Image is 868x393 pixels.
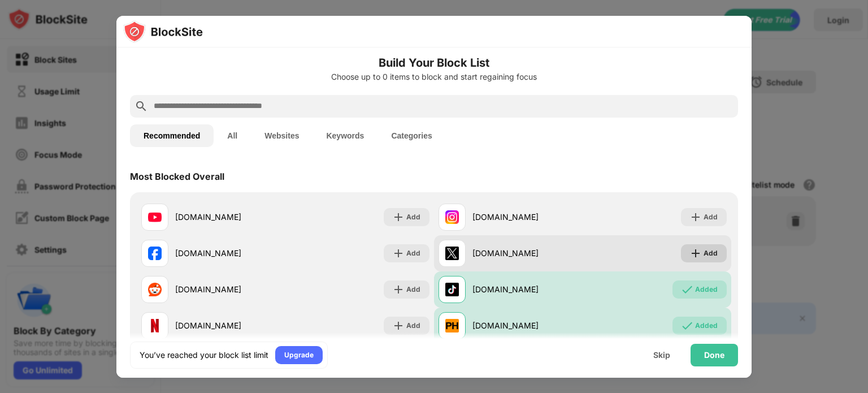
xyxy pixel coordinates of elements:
div: Skip [653,351,670,360]
div: Add [406,284,420,295]
div: Add [406,211,420,223]
img: favicons [148,283,162,296]
div: Add [704,211,718,223]
div: [DOMAIN_NAME] [175,319,285,331]
div: [DOMAIN_NAME] [175,283,285,295]
div: [DOMAIN_NAME] [175,247,285,259]
img: favicons [445,283,459,296]
button: Recommended [130,124,214,147]
button: All [214,124,251,147]
img: favicons [148,210,162,224]
h6: Build Your Block List [130,54,738,71]
img: favicons [445,210,459,224]
img: favicons [148,247,162,260]
button: Keywords [313,124,377,147]
button: Categories [377,124,445,147]
div: [DOMAIN_NAME] [472,211,583,223]
div: Added [695,284,718,295]
div: Add [406,248,420,259]
div: [DOMAIN_NAME] [472,319,583,331]
div: [DOMAIN_NAME] [472,247,583,259]
div: [DOMAIN_NAME] [472,283,583,295]
div: Add [704,248,718,259]
div: You’ve reached your block list limit [140,349,268,361]
img: search.svg [134,100,148,113]
div: Add [406,320,420,331]
div: Most Blocked Overall [130,171,224,182]
img: favicons [148,319,162,332]
button: Websites [251,124,313,147]
div: [DOMAIN_NAME] [175,211,285,223]
div: Done [704,351,724,360]
img: favicons [445,319,459,332]
div: Added [695,320,718,331]
div: Upgrade [284,349,314,361]
img: logo-blocksite.svg [123,20,203,43]
div: Choose up to 0 items to block and start regaining focus [130,72,738,81]
img: favicons [445,247,459,260]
